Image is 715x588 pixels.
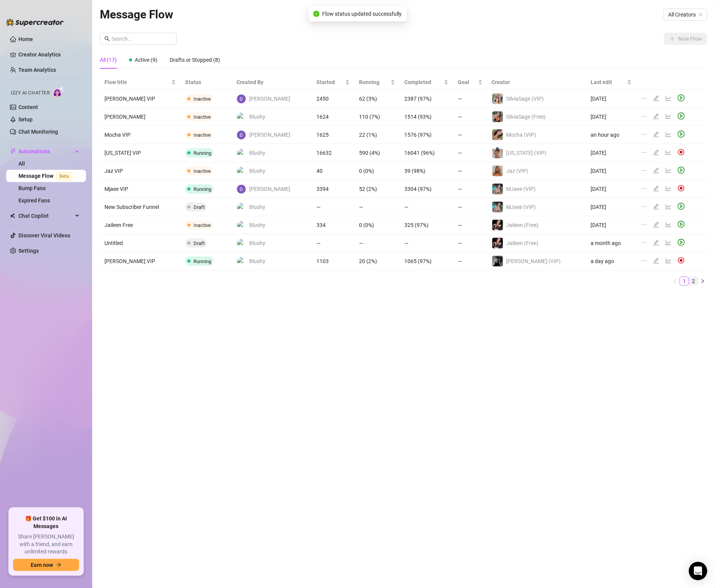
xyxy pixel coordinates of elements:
[586,234,636,252] td: a month ago
[458,78,477,86] span: Goal
[665,258,672,264] span: line-chart
[641,131,647,137] span: ellipsis
[354,90,400,108] td: 62 (3%)
[670,277,680,286] li: Previous Page
[453,198,487,216] td: —
[698,12,703,17] span: team
[100,234,180,252] td: Untitled
[586,90,636,108] td: [DATE]
[641,240,647,246] span: ellipsis
[492,129,503,140] img: Mocha (VIP)
[18,48,80,61] a: Creator Analytics
[100,198,180,216] td: New Subscriber Funnel
[194,150,211,156] span: Running
[586,198,636,216] td: [DATE]
[400,90,453,108] td: 2387 (97%)
[665,204,672,210] span: line-chart
[680,277,689,286] li: 1
[641,222,647,228] span: ellipsis
[453,75,487,90] th: Goal
[312,144,354,162] td: 16632
[237,113,246,121] img: Blushy
[400,252,453,270] td: 1065 (97%)
[13,533,79,556] span: Share [PERSON_NAME] with a friend, and earn unlimited rewards
[312,108,354,126] td: 1624
[453,180,487,198] td: —
[194,168,211,174] span: Inactive
[665,186,672,192] span: line-chart
[104,78,170,86] span: Flow title
[249,113,265,121] span: Blushy
[492,184,503,194] img: MJaee (VIP)
[492,220,503,230] img: Jaileen (Free)
[194,186,211,192] span: Running
[689,562,707,580] div: Open Intercom Messenger
[237,203,246,212] img: Blushy
[680,277,689,285] a: 1
[641,204,647,210] span: ellipsis
[586,75,636,90] th: Last edit
[18,36,33,42] a: Home
[316,78,344,86] span: Started
[232,75,312,90] th: Created By
[100,180,180,198] td: Mjaee VIP
[18,129,58,135] a: Chat Monitoring
[400,108,453,126] td: 1514 (93%)
[249,149,265,157] span: Blushy
[698,277,707,286] li: Next Page
[400,216,453,234] td: 325 (97%)
[135,57,157,63] span: Active (9)
[492,202,503,212] img: MJaee (VIP)
[653,186,659,192] span: edit
[313,11,319,17] span: check-circle
[400,234,453,252] td: —
[653,240,659,246] span: edit
[400,180,453,198] td: 3304 (97%)
[249,131,290,139] span: [PERSON_NAME]
[453,144,487,162] td: —
[18,116,33,123] a: Setup
[11,89,50,97] span: Izzy AI Chatter
[194,96,211,102] span: Inactive
[237,167,246,176] img: Blushy
[18,197,50,204] a: Expired Fans
[665,113,672,119] span: line-chart
[359,78,389,86] span: Running
[237,239,246,248] img: Blushy
[506,186,536,192] span: MJaee (VIP)
[18,161,25,167] a: All
[249,167,265,175] span: Blushy
[354,252,400,270] td: 20 (2%)
[249,185,290,193] span: [PERSON_NAME]
[354,144,400,162] td: 590 (4%)
[31,562,53,568] span: Earn now
[453,162,487,180] td: —
[665,167,672,174] span: line-chart
[18,145,73,157] span: Automations
[194,258,211,264] span: Running
[10,148,16,154] span: thunderbolt
[180,75,232,90] th: Status
[194,204,205,210] span: Draft
[678,113,685,119] span: play-circle
[400,144,453,162] td: 16041 (96%)
[404,78,442,86] span: Completed
[354,162,400,180] td: 0 (0%)
[641,95,647,101] span: ellipsis
[312,75,354,90] th: Started
[678,203,685,210] span: play-circle
[641,167,647,174] span: ellipsis
[6,18,64,26] img: logo-BBDzfeDw.svg
[13,559,79,571] button: Earn nowarrow-right
[100,144,180,162] td: [US_STATE] VIP
[18,185,46,191] a: Bump Fans
[354,180,400,198] td: 52 (2%)
[10,213,15,219] img: Chat Copilot
[249,239,265,247] span: Blushy
[194,114,211,120] span: Inactive
[586,144,636,162] td: [DATE]
[641,149,647,156] span: ellipsis
[354,75,400,90] th: Running
[653,222,659,228] span: edit
[312,90,354,108] td: 2450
